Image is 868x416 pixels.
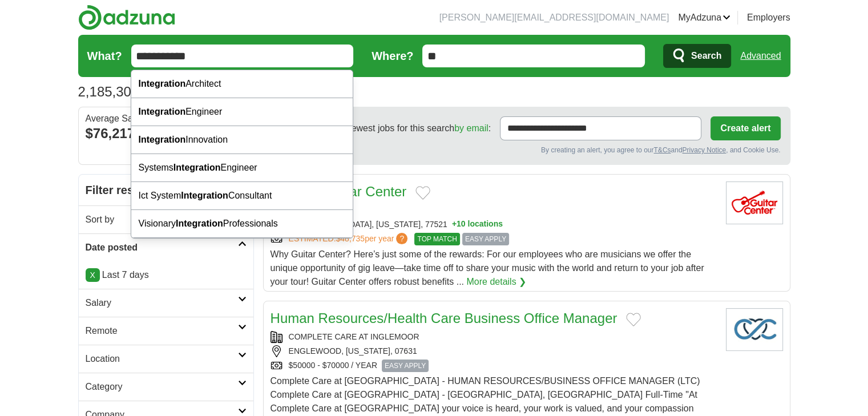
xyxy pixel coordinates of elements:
[271,249,704,286] span: Why Guitar Center? Here’s just some of the rewards: For our employees who are musicians we offer ...
[131,182,353,210] div: Ict System Consultant
[138,79,185,88] strong: Integration
[131,126,353,154] div: Innovation
[271,360,717,372] div: $50000 - $70000 / YEAR
[78,5,175,30] img: Adzuna logo
[138,135,185,144] strong: Integration
[271,345,717,357] div: ENGLEWOOD, [US_STATE], 07631
[678,11,730,25] a: MyAdzuna
[452,219,457,231] span: +
[131,98,353,126] div: Engineer
[138,107,185,116] strong: Integration
[382,360,429,372] span: EASY APPLY
[691,45,721,67] span: Search
[86,380,238,394] h2: Category
[271,310,617,326] a: Human Resources/Health Care Business Office Manager
[131,210,353,238] div: Visionary Professionals
[747,11,790,25] a: Employers
[415,186,430,200] button: Add to favorite jobs
[682,146,726,154] a: Privacy Notice
[271,331,717,343] div: COMPLETE CARE AT INGLEMOOR
[289,233,410,245] a: ESTIMATED:$48,735per year?
[79,205,253,233] a: Sort by
[273,145,781,155] div: By creating an alert, you agree to our and , and Cookie Use.
[439,11,669,25] li: [PERSON_NAME][EMAIL_ADDRESS][DOMAIN_NAME]
[79,289,253,317] a: Salary
[78,84,329,99] h1: Jobs in [GEOGRAPHIC_DATA]
[173,163,221,172] strong: Integration
[336,234,365,243] span: $48,735
[86,114,247,123] div: Average Salary
[131,70,353,98] div: Architect
[86,241,238,255] h2: Date posted
[296,122,491,135] span: Receive the newest jobs for this search :
[176,219,223,228] strong: Integration
[79,175,253,205] h2: Filter results
[271,219,717,231] div: [GEOGRAPHIC_DATA], [US_STATE], 77521
[79,373,253,401] a: Category
[626,313,641,326] button: Add to favorite jobs
[414,233,459,245] span: TOP MATCH
[79,345,253,373] a: Location
[462,233,509,245] span: EASY APPLY
[396,233,407,244] span: ?
[86,296,238,310] h2: Salary
[131,154,353,182] div: Systems Engineer
[86,213,238,227] h2: Sort by
[466,275,526,289] a: More details ❯
[726,181,783,224] img: Guitar Center logo
[710,116,780,140] button: Create alert
[454,123,488,133] a: by email
[79,317,253,345] a: Remote
[87,47,122,64] label: What?
[86,352,238,366] h2: Location
[86,268,247,282] p: Last 7 days
[653,146,671,154] a: T&Cs
[86,123,247,144] div: $76,217
[663,44,731,68] button: Search
[79,233,253,261] a: Date posted
[78,82,139,102] span: 2,185,303
[86,324,238,338] h2: Remote
[452,219,503,231] button: +10 locations
[86,268,100,282] a: X
[181,191,228,200] strong: Integration
[740,45,781,67] a: Advanced
[726,308,783,351] img: Company logo
[372,47,413,64] label: Where?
